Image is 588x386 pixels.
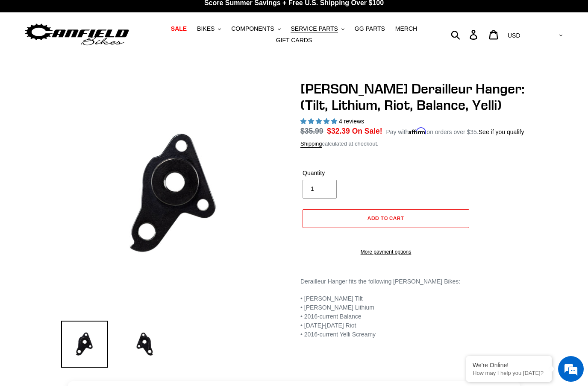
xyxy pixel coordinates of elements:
[391,23,421,35] a: MERCH
[193,23,225,35] button: BIKES
[300,127,323,135] s: $35.99
[61,321,108,368] img: Load image into Gallery viewer, Canfield Derailleur Hanger: (Tilt, Lithium, Riot, Balance, Yelli)
[352,126,382,137] span: On Sale!
[24,21,130,48] img: Canfield Bikes
[327,127,350,135] span: $32.39
[291,25,338,32] span: SERVICE PARTS
[479,129,524,135] a: See if you qualify - Learn more about Affirm Financing (opens in modal)
[121,321,168,368] img: Load image into Gallery viewer, Canfield Derailleur Hanger: (Tilt, Lithium, Riot, Balance, Yelli)
[303,248,469,256] a: More payment options
[355,25,385,32] span: GG PARTS
[167,23,191,35] a: SALE
[276,37,312,44] span: GIFT CARDS
[300,294,527,339] p: • [PERSON_NAME] Tilt • [PERSON_NAME] Lithium • 2016-current Balance • [DATE]-[DATE] Riot • 2016-c...
[300,277,527,286] p: Derailleur Hanger fits the following [PERSON_NAME] Bikes:
[339,118,364,125] span: 4 reviews
[303,209,469,228] button: Add to cart
[473,362,545,368] div: We're Online!
[300,118,339,125] span: 5.00 stars
[386,126,524,137] p: Pay with on orders over $35.
[300,81,527,114] h1: [PERSON_NAME] Derailleur Hanger: (Tilt, Lithium, Riot, Balance, Yelli)
[231,25,274,32] span: COMPONENTS
[395,25,417,32] span: MERCH
[350,23,389,35] a: GG PARTS
[473,370,545,376] p: How may I help you today?
[367,215,405,221] span: Add to cart
[300,140,527,148] div: calculated at checkout.
[286,23,348,35] button: SERVICE PARTS
[197,25,215,32] span: BIKES
[171,25,187,32] span: SALE
[272,35,317,46] a: GIFT CARDS
[409,127,426,135] span: Affirm
[303,169,384,178] label: Quantity
[300,140,322,148] a: Shipping
[227,23,285,35] button: COMPONENTS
